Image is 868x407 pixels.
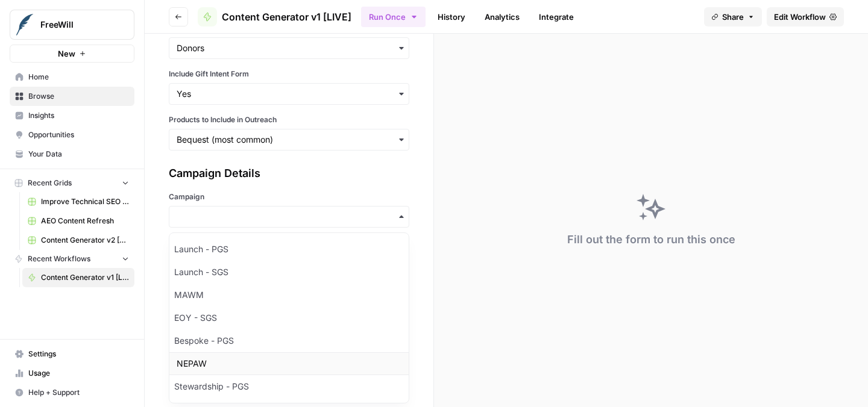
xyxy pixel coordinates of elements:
[704,7,762,26] button: Share
[28,178,72,188] span: Recent Grids
[41,272,129,283] span: Content Generator v1 [LIVE]
[361,7,426,27] button: Run Once
[58,48,75,60] span: New
[10,87,134,106] a: Browse
[10,383,134,402] button: Help + Support
[41,235,129,246] span: Content Generator v2 [DRAFT] Test
[10,10,134,40] button: Workspace: FreeWill
[169,238,409,261] div: Launch - PGS
[10,344,134,364] a: Settings
[10,125,134,144] a: Opportunities
[722,11,744,23] span: Share
[169,261,409,284] div: Launch - SGS
[28,149,129,160] span: Your Data
[22,268,134,287] a: Content Generator v1 [LIVE]
[169,69,409,79] label: Include Gift Intent Form
[177,42,401,54] input: Donors
[28,72,129,82] span: Home
[198,7,351,26] a: Content Generator v1 [LIVE]
[28,110,129,121] span: Insights
[169,375,409,398] div: Stewardship - PGS
[169,284,409,306] div: MAWM
[177,134,401,146] input: Bequest (most common)
[10,144,134,164] a: Your Data
[28,387,129,398] span: Help + Support
[767,7,844,26] a: Edit Workflow
[14,14,36,36] img: FreeWill Logo
[41,196,129,207] span: Improve Technical SEO for Page
[28,349,129,359] span: Settings
[28,253,90,264] span: Recent Workflows
[10,106,134,125] a: Insights
[41,216,129,226] span: AEO Content Refresh
[28,129,129,140] span: Opportunities
[169,329,409,352] div: Bespoke - PGS
[10,45,134,63] button: New
[169,352,409,375] div: NEPAW
[567,231,735,248] div: Fill out the form to run this once
[10,250,134,268] button: Recent Workflows
[430,7,473,26] a: History
[10,364,134,383] a: Usage
[169,306,409,329] div: EOY - SGS
[169,191,409,202] label: Campaign
[532,7,581,26] a: Integrate
[40,19,113,31] span: FreeWill
[22,211,134,231] a: AEO Content Refresh
[10,174,134,192] button: Recent Grids
[169,114,409,125] label: Products to Include in Outreach
[177,88,401,100] input: Yes
[22,231,134,250] a: Content Generator v2 [DRAFT] Test
[169,165,409,182] div: Campaign Details
[28,91,129,102] span: Browse
[774,11,826,23] span: Edit Workflow
[477,7,527,26] a: Analytics
[222,10,351,24] span: Content Generator v1 [LIVE]
[22,192,134,211] a: Improve Technical SEO for Page
[10,67,134,87] a: Home
[28,368,129,379] span: Usage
